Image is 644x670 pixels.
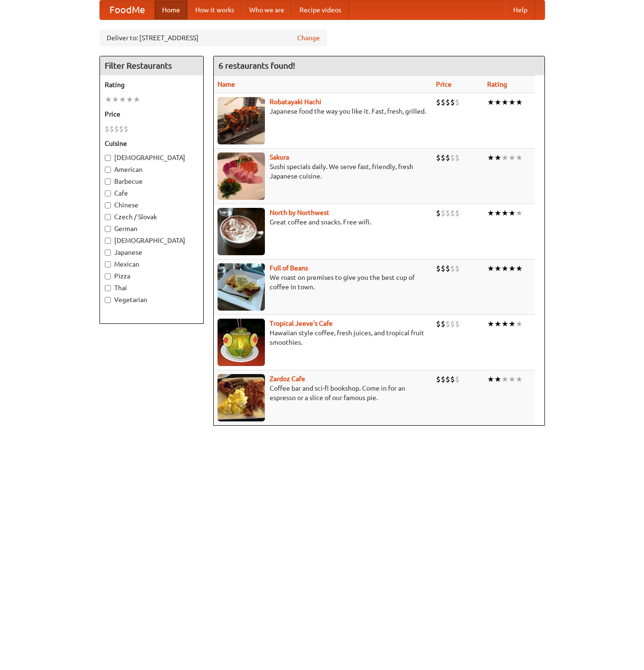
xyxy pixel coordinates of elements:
li: ★ [494,152,501,163]
li: $ [455,97,460,107]
label: Vegetarian [105,295,199,304]
p: We roast on premises to give you the best cup of coffee in town. [218,273,429,292]
li: $ [455,374,460,384]
img: robatayaki.jpg [218,97,265,144]
li: ★ [516,263,523,274]
b: Robatayaki Hachi [270,98,321,106]
li: $ [105,124,109,134]
input: Thai [105,285,111,291]
label: Japanese [105,248,199,257]
li: $ [441,263,445,274]
label: [DEMOGRAPHIC_DATA] [105,153,199,162]
a: Zardoz Cafe [270,375,305,383]
li: $ [436,97,441,107]
li: ★ [494,208,501,218]
h5: Cuisine [105,139,199,148]
li: ★ [508,263,516,274]
li: $ [455,263,460,274]
li: $ [455,152,460,163]
li: ★ [501,319,508,329]
input: [DEMOGRAPHIC_DATA] [105,238,111,244]
li: $ [455,208,460,218]
label: American [105,165,199,174]
li: ★ [508,319,516,329]
li: $ [119,124,124,134]
li: $ [109,124,114,134]
input: [DEMOGRAPHIC_DATA] [105,155,111,161]
img: sakura.jpg [218,152,265,200]
a: Who we are [242,0,292,19]
label: Pizza [105,271,199,281]
li: ★ [494,319,501,329]
li: $ [455,319,460,329]
img: north.jpg [218,208,265,255]
input: American [105,167,111,173]
label: Thai [105,283,199,293]
li: $ [436,263,441,274]
p: Sushi specials daily. We serve fast, friendly, fresh Japanese cuisine. [218,162,429,181]
li: ★ [516,152,523,163]
img: beans.jpg [218,263,265,311]
li: ★ [501,263,508,274]
a: Price [436,80,452,88]
li: ★ [487,152,494,163]
li: $ [450,374,455,384]
b: Tropical Jeeve's Cafe [270,320,333,327]
li: ★ [126,94,133,105]
li: $ [441,97,445,107]
input: Japanese [105,250,111,256]
input: Vegetarian [105,297,111,303]
li: $ [114,124,119,134]
p: Great coffee and snacks. Free wifi. [218,217,429,227]
a: Change [297,33,320,43]
input: Chinese [105,202,111,208]
a: Help [506,0,535,19]
label: Czech / Slovak [105,212,199,222]
a: Recipe videos [292,0,349,19]
li: $ [445,263,450,274]
li: ★ [516,374,523,384]
li: $ [445,374,450,384]
li: $ [445,319,450,329]
label: German [105,224,199,233]
li: ★ [494,374,501,384]
li: $ [450,319,455,329]
li: ★ [487,97,494,107]
label: [DEMOGRAPHIC_DATA] [105,236,199,245]
li: ★ [133,94,140,105]
input: Mexican [105,261,111,268]
h4: Filter Restaurants [100,56,203,75]
li: $ [445,208,450,218]
li: $ [436,374,441,384]
li: ★ [516,319,523,329]
li: $ [450,263,455,274]
li: $ [441,374,445,384]
p: Japanese food the way you like it. Fast, fresh, grilled. [218,107,429,116]
ng-pluralize: 6 restaurants found! [218,61,295,70]
a: Full of Beans [270,264,308,272]
input: Barbecue [105,179,111,185]
img: jeeves.jpg [218,319,265,366]
li: $ [124,124,128,134]
li: ★ [516,97,523,107]
li: $ [436,152,441,163]
label: Cafe [105,188,199,198]
a: Home [154,0,188,19]
img: zardoz.jpg [218,374,265,421]
div: Deliver to: [STREET_ADDRESS] [100,29,327,46]
a: Sakura [270,153,289,161]
li: $ [436,208,441,218]
a: Rating [487,80,507,88]
a: FoodMe [100,0,154,19]
li: $ [445,152,450,163]
li: ★ [487,374,494,384]
li: ★ [494,97,501,107]
li: ★ [105,94,112,105]
li: $ [445,97,450,107]
p: Hawaiian style coffee, fresh juices, and tropical fruit smoothies. [218,328,429,347]
li: ★ [501,208,508,218]
li: ★ [501,97,508,107]
li: ★ [508,152,516,163]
